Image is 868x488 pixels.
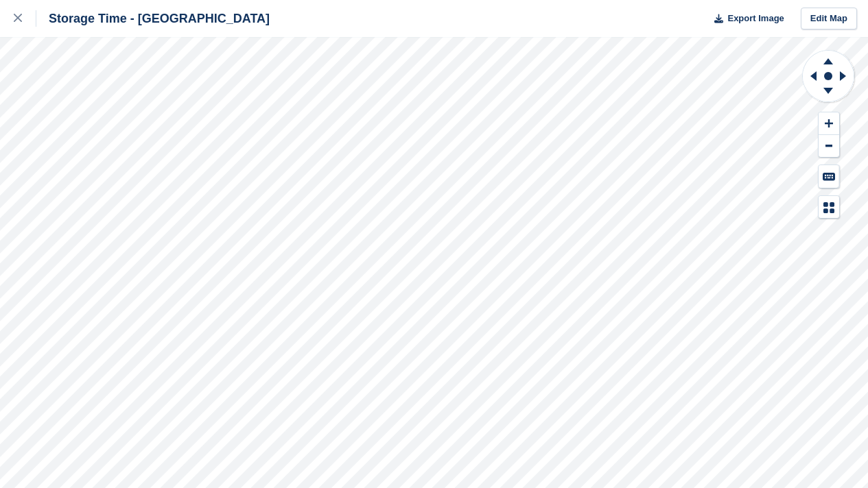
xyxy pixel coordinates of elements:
button: Export Image [706,8,784,30]
button: Zoom Out [819,135,839,158]
button: Map Legend [819,196,839,219]
div: Storage Time - [GEOGRAPHIC_DATA] [36,10,270,27]
button: Keyboard Shortcuts [819,165,839,188]
button: Zoom In [819,112,839,135]
a: Edit Map [801,8,857,30]
span: Export Image [727,12,784,25]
